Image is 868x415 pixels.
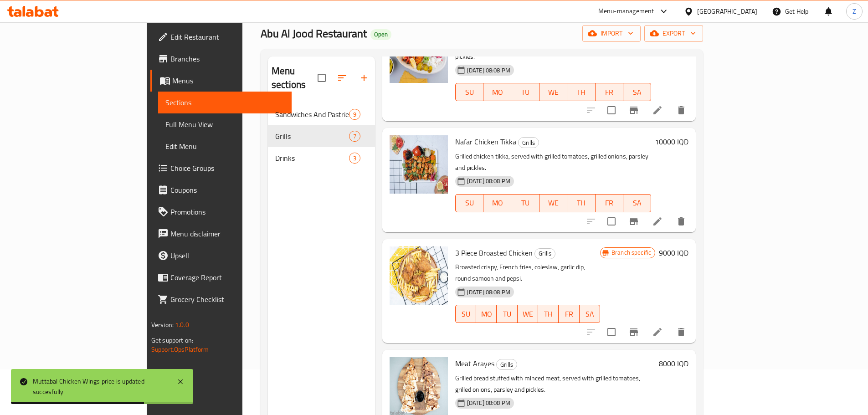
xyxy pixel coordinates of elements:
[511,194,539,212] button: TU
[627,196,647,210] span: SA
[312,68,331,87] span: Select all sections
[623,83,651,101] button: SA
[463,399,514,407] span: [DATE] 08:08 PM
[150,157,292,179] a: Choice Groups
[463,177,514,185] span: [DATE] 08:08 PM
[542,307,555,321] span: TH
[170,228,284,239] span: Menu disclaimer
[652,327,663,338] a: Edit menu item
[539,194,567,212] button: WE
[518,137,539,148] div: Grills
[150,245,292,266] a: Upsell
[534,248,555,259] div: Grills
[370,29,391,40] div: Open
[349,131,360,142] div: items
[390,135,448,194] img: Nafar Chicken Tikka
[515,86,535,99] span: TU
[455,357,494,370] span: Meat Arayes
[170,206,284,217] span: Promotions
[655,135,688,148] h6: 10000 IQD
[261,23,367,44] span: Abu Al Jood Restaurant
[170,31,284,42] span: Edit Restaurant
[596,83,623,101] button: FR
[623,321,645,343] button: Branch-specific-item
[571,196,591,210] span: TH
[455,194,483,212] button: SU
[627,86,647,99] span: SA
[623,194,651,212] button: SA
[596,194,623,212] button: FR
[623,210,645,232] button: Branch-specific-item
[349,132,360,141] span: 7
[268,100,375,173] nav: Menu sections
[150,48,292,70] a: Branches
[652,216,663,227] a: Edit menu item
[151,343,209,355] a: Support.OpsPlatform
[583,307,596,321] span: SA
[459,307,473,321] span: SU
[455,151,651,174] p: Grilled chicken tikka, served with grilled tomatoes, grilled onions, parsley and pickles.
[602,212,621,231] span: Select to update
[697,6,757,16] div: [GEOGRAPHIC_DATA]
[582,25,641,42] button: import
[353,67,375,89] button: Add section
[170,294,284,305] span: Grocery Checklist
[455,373,655,395] p: Grilled bread stuffed with minced meat, served with grilled tomatoes, grilled onions, parsley and...
[275,131,349,142] span: Grills
[455,83,483,101] button: SU
[349,154,360,163] span: 3
[644,25,703,42] button: export
[158,135,292,157] a: Edit Menu
[275,153,349,164] span: Drinks
[652,105,663,116] a: Edit menu item
[349,110,360,119] span: 9
[608,248,655,257] span: Branch specific
[670,99,692,121] button: delete
[268,125,375,147] div: Grills7
[487,86,508,99] span: MO
[463,66,514,75] span: [DATE] 08:08 PM
[455,246,533,260] span: 3 Piece Broasted Chicken
[170,272,284,283] span: Coverage Report
[268,103,375,125] div: Sandwiches And Pastries9
[459,86,480,99] span: SU
[518,305,538,323] button: WE
[331,67,353,89] span: Sort sections
[500,307,514,321] span: TU
[602,101,621,120] span: Select to update
[497,305,517,323] button: TU
[272,64,318,92] h2: Menu sections
[150,288,292,310] a: Grocery Checklist
[165,97,284,108] span: Sections
[275,109,349,120] span: Sandwiches And Pastries
[535,248,555,259] span: Grills
[670,321,692,343] button: delete
[390,246,448,305] img: 3 Piece Broasted Chicken
[151,319,174,331] span: Version:
[172,75,284,86] span: Menus
[170,184,284,195] span: Coupons
[170,53,284,64] span: Branches
[598,6,654,17] div: Menu-management
[175,319,189,331] span: 1.0.0
[33,376,168,397] div: Muttabal Chicken Wings price is updated succesfully
[487,196,508,210] span: MO
[476,305,497,323] button: MO
[602,323,621,342] span: Select to update
[567,194,595,212] button: TH
[150,201,292,223] a: Promotions
[539,83,567,101] button: WE
[455,261,600,284] p: Broasted crispy, French fries, coleslaw, garlic dip, round samoon and pepsi.
[543,86,564,99] span: WE
[150,223,292,245] a: Menu disclaimer
[580,305,600,323] button: SA
[853,6,856,16] span: Z
[150,70,292,92] a: Menus
[590,28,633,39] span: import
[652,28,696,39] span: export
[158,113,292,135] a: Full Menu View
[170,250,284,261] span: Upsell
[599,196,620,210] span: FR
